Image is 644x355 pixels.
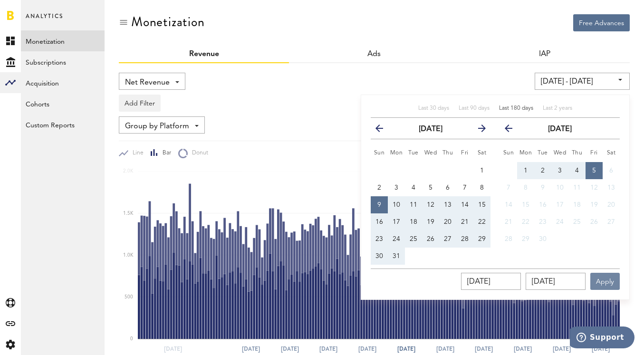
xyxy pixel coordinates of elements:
[456,196,473,213] button: 14
[478,150,487,156] small: Saturday
[548,125,572,133] strong: [DATE]
[590,201,598,208] span: 19
[442,150,453,156] small: Thursday
[500,230,517,248] button: 28
[422,213,439,230] button: 19
[568,213,586,230] button: 25
[519,150,532,156] small: Monday
[422,196,439,213] button: 12
[586,213,603,230] button: 26
[422,179,439,196] button: 5
[607,201,615,208] span: 20
[568,162,586,179] button: 4
[539,201,547,208] span: 16
[388,179,405,196] button: 3
[500,213,517,230] button: 21
[568,196,586,213] button: 18
[439,213,456,230] button: 20
[538,150,548,156] small: Tuesday
[551,179,568,196] button: 10
[590,219,598,225] span: 26
[422,230,439,248] button: 26
[590,184,598,191] span: 12
[586,162,603,179] button: 5
[480,184,484,191] span: 8
[558,167,562,174] span: 3
[461,236,469,242] span: 28
[189,50,219,58] a: Revenue
[534,213,551,230] button: 23
[592,345,610,353] text: [DATE]
[319,345,337,353] text: [DATE]
[131,14,205,29] div: Monetization
[603,213,620,230] button: 27
[473,196,490,213] button: 15
[517,179,534,196] button: 8
[607,150,616,156] small: Saturday
[436,345,454,353] text: [DATE]
[541,184,545,191] span: 9
[522,236,529,242] span: 29
[367,50,381,58] a: Ads
[551,213,568,230] button: 24
[21,114,105,135] a: Custom Reports
[158,149,171,157] span: Bar
[473,230,490,248] button: 29
[446,184,450,191] span: 6
[119,95,161,112] button: Add Filter
[26,10,63,30] span: Analytics
[478,201,486,208] span: 15
[375,253,383,259] span: 30
[603,162,620,179] button: 6
[586,196,603,213] button: 19
[473,162,490,179] button: 1
[517,230,534,248] button: 29
[21,30,105,51] a: Monetization
[123,169,134,173] text: 2.0K
[570,326,634,350] iframe: Opens a widget where you can find more information
[377,184,381,191] span: 2
[517,196,534,213] button: 15
[539,50,550,58] a: IAP
[444,236,452,242] span: 27
[609,167,613,174] span: 6
[505,219,512,225] span: 21
[410,236,417,242] span: 25
[572,150,583,156] small: Thursday
[393,236,400,242] span: 24
[475,345,493,353] text: [DATE]
[541,167,545,174] span: 2
[444,219,452,225] span: 20
[21,93,105,114] a: Cohorts
[419,125,442,133] strong: [DATE]
[188,149,208,157] span: Donut
[524,184,528,191] span: 8
[461,273,521,290] input: __.__.____
[371,213,388,230] button: 16
[371,179,388,196] button: 2
[427,219,434,225] span: 19
[461,219,469,225] span: 21
[123,211,134,216] text: 1.5K
[573,219,581,225] span: 25
[522,201,529,208] span: 15
[507,184,510,191] span: 7
[573,184,581,191] span: 11
[553,345,571,353] text: [DATE]
[573,201,581,208] span: 18
[592,167,596,174] span: 5
[444,201,452,208] span: 13
[586,179,603,196] button: 12
[164,345,182,353] text: [DATE]
[439,196,456,213] button: 13
[456,230,473,248] button: 28
[459,106,490,111] span: Last 90 days
[390,150,403,156] small: Monday
[522,219,529,225] span: 22
[534,162,551,179] button: 2
[539,219,547,225] span: 23
[374,150,385,156] small: Sunday
[539,236,547,242] span: 30
[388,248,405,265] button: 31
[21,72,105,93] a: Acquisition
